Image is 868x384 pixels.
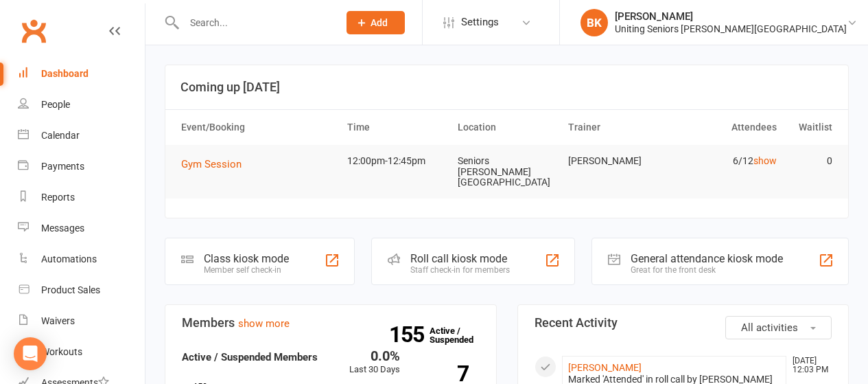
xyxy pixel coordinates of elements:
[341,145,451,177] td: 12:00pm-12:45pm
[41,315,75,326] div: Waivers
[41,346,82,357] div: Workouts
[41,130,80,141] div: Calendar
[182,351,318,363] strong: Active / Suspended Members
[741,321,798,334] span: All activities
[461,7,499,38] span: Settings
[182,316,480,330] h3: Members
[14,337,47,370] div: Open Intercom Messenger
[615,23,847,35] div: Uniting Seniors [PERSON_NAME][GEOGRAPHIC_DATA]
[204,265,289,275] div: Member self check-in
[41,99,70,110] div: People
[672,110,783,145] th: Attendees
[41,161,84,172] div: Payments
[615,10,847,23] div: [PERSON_NAME]
[341,110,451,145] th: Time
[631,265,783,275] div: Great for the front desk
[451,145,562,199] td: Seniors [PERSON_NAME][GEOGRAPHIC_DATA]
[18,89,145,120] a: People
[18,244,145,275] a: Automations
[180,80,833,94] h3: Coming up [DATE]
[562,110,672,145] th: Trainer
[410,265,510,275] div: Staff check-in for members
[41,253,97,264] div: Automations
[347,11,405,34] button: Add
[18,213,145,244] a: Messages
[18,151,145,182] a: Payments
[41,223,84,234] div: Messages
[204,252,289,265] div: Class kiosk mode
[430,316,490,354] a: 155Active / Suspended
[349,349,400,377] div: Last 30 Days
[18,120,145,151] a: Calendar
[181,158,242,170] span: Gym Session
[783,145,838,177] td: 0
[568,362,642,373] a: [PERSON_NAME]
[349,349,400,363] div: 0.0%
[672,145,783,177] td: 6/12
[631,252,783,265] div: General attendance kiosk mode
[18,337,145,368] a: Workouts
[783,110,838,145] th: Waitlist
[41,192,75,203] div: Reports
[16,14,51,48] a: Clubworx
[18,306,145,337] a: Waivers
[18,275,145,306] a: Product Sales
[238,317,290,330] a: show more
[580,9,608,36] div: BK
[371,17,388,28] span: Add
[535,316,832,330] h3: Recent Activity
[389,324,430,345] strong: 155
[562,145,672,177] td: [PERSON_NAME]
[180,13,329,32] input: Search...
[753,155,777,166] a: show
[175,110,341,145] th: Event/Booking
[18,182,145,213] a: Reports
[410,252,510,265] div: Roll call kiosk mode
[786,357,831,374] time: [DATE] 12:03 PM
[18,58,145,89] a: Dashboard
[41,68,89,79] div: Dashboard
[451,110,562,145] th: Location
[725,316,832,339] button: All activities
[181,156,251,172] button: Gym Session
[41,284,100,295] div: Product Sales
[421,363,469,384] strong: 7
